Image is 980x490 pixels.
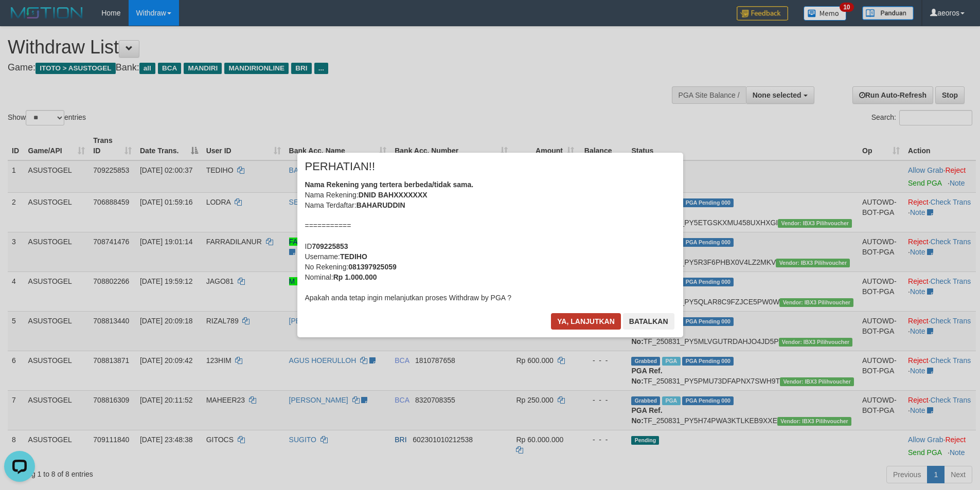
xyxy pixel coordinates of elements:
[623,313,674,330] button: Batalkan
[551,313,621,330] button: Ya, lanjutkan
[4,4,35,35] button: Open LiveChat chat widget
[359,191,427,199] b: DNID BAHXXXXXXX
[305,161,376,172] span: PERHATIAN!!
[305,180,474,189] b: Nama Rekening yang tertera berbeda/tidak sama.
[312,242,348,250] b: 709225853
[340,252,367,261] b: TEDIHO
[305,179,675,303] div: Nama Rekening: Nama Terdaftar: =========== ID Username: No Rekening: Nominal: Apakah anda tetap i...
[333,273,377,281] b: Rp 1.000.000
[348,263,396,271] b: 081397925059
[357,201,405,209] b: BAHARUDDIN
